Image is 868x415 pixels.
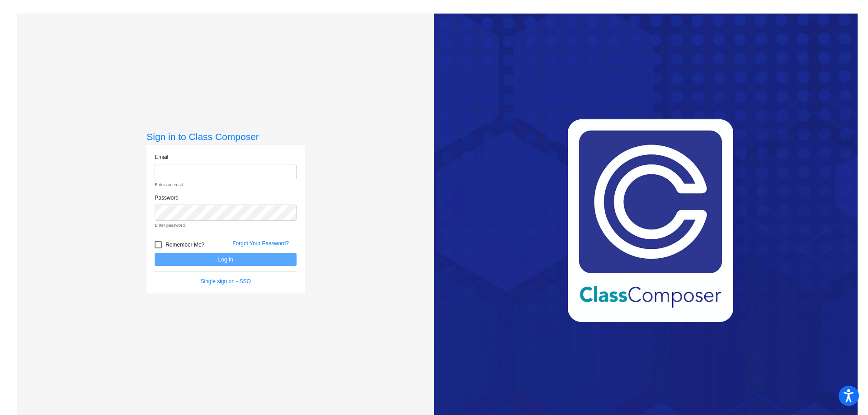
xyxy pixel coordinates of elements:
span: Remember Me? [165,239,204,250]
a: Forgot Your Password? [232,240,289,247]
label: Password [155,194,179,202]
button: Log In [155,253,297,266]
small: Enter password. [155,222,297,228]
label: Email [155,153,168,161]
h3: Sign in to Class Composer [146,131,305,142]
a: Single sign on - SSO [201,278,251,284]
small: Enter an email. [155,182,297,188]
